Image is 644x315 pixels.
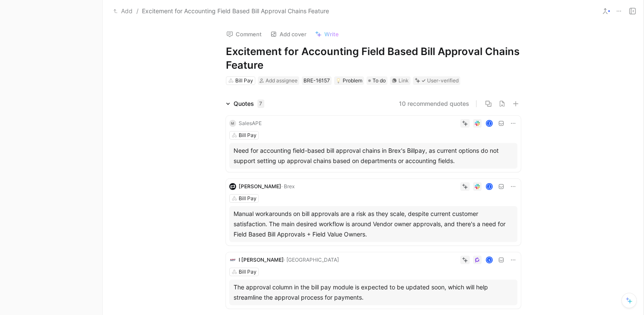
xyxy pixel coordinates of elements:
[399,76,409,85] div: Link
[239,268,257,276] div: Bill Pay
[311,28,343,40] button: Write
[373,76,386,85] span: To do
[234,209,513,239] div: Manual workarounds on bill approvals are a risk as they scale, despite current customer satisfact...
[281,183,295,190] span: · Brex
[239,119,262,128] div: SalesAPE
[234,99,264,109] div: Quotes
[303,76,330,85] div: BRE-16157
[229,257,236,263] img: logo
[486,257,492,263] div: S
[222,99,268,109] div: Quotes7
[136,6,139,16] span: /
[229,183,236,190] img: logo
[336,76,362,85] div: Problem
[239,183,281,190] span: [PERSON_NAME]
[234,282,513,303] div: The approval column in the bill pay module is expected to be updated soon, which will help stream...
[427,76,459,85] div: User-verified
[257,99,264,108] div: 7
[226,45,521,72] h1: Excitement for Accounting Field Based Bill Approval Chains Feature
[266,77,297,84] span: Add assignee
[399,99,469,109] button: 10 recommended quotes
[336,78,341,83] img: 💡
[239,194,257,203] div: Bill Pay
[486,121,492,126] div: Z
[486,184,492,190] div: Z
[239,131,257,140] div: Bill Pay
[142,6,329,16] span: Excitement for Accounting Field Based Bill Approval Chains Feature
[239,257,284,263] span: I [PERSON_NAME]
[222,28,266,40] button: Comment
[266,28,310,40] button: Add cover
[367,76,387,85] div: To do
[324,30,339,38] span: Write
[334,76,364,85] div: 💡Problem
[235,76,253,85] div: Bill Pay
[284,257,339,263] span: · [GEOGRAPHIC_DATA]
[111,6,135,16] button: Add
[234,146,513,166] div: Need for accounting field-based bill approval chains in Brex's Billpay, as current options do not...
[229,120,236,127] div: M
